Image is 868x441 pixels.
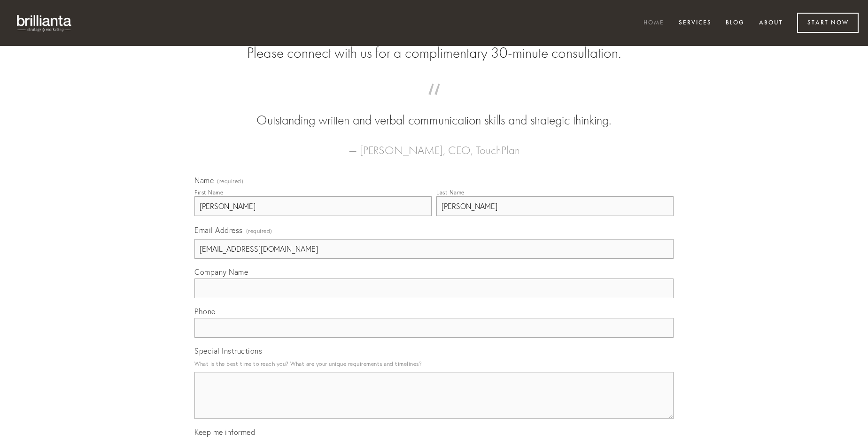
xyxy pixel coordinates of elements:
[673,15,718,31] a: Services
[217,178,243,184] span: (required)
[194,307,216,316] span: Phone
[194,176,214,185] span: Name
[194,225,243,235] span: Email Address
[209,93,659,111] span: “
[209,130,659,160] figcaption: — [PERSON_NAME], CEO, TouchPlan
[194,346,262,356] span: Special Instructions
[209,93,659,130] blockquote: Outstanding written and verbal communication skills and strategic thinking.
[194,44,674,62] h2: Please connect with us for a complimentary 30-minute consultation.
[194,427,255,437] span: Keep me informed
[194,267,248,277] span: Company Name
[194,357,674,370] p: What is the best time to reach you? What are your unique requirements and timelines?
[194,189,223,196] div: First Name
[797,13,859,33] a: Start Now
[753,15,789,31] a: About
[436,189,465,196] div: Last Name
[246,224,272,237] span: (required)
[637,15,670,31] a: Home
[9,9,80,37] img: brillianta - research, strategy, marketing
[720,15,751,31] a: Blog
